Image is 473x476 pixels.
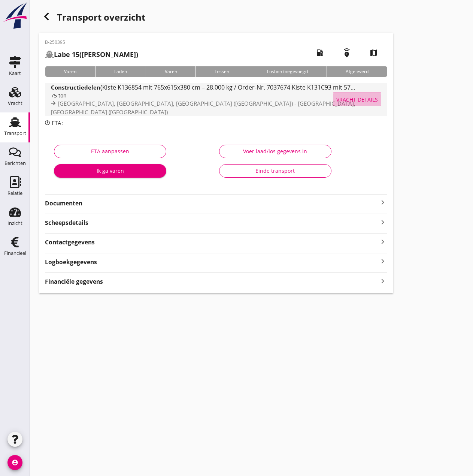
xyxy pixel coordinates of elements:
div: Voer laad/los gegevens in [225,147,325,155]
button: Ik ga varen [54,164,166,178]
div: Afgeleverd [327,66,387,77]
button: Vracht details [333,93,381,106]
div: Einde transport [225,167,325,175]
div: Varen [45,66,95,77]
i: account_circle [7,455,22,470]
i: map [363,42,384,63]
a: Constructiedelen(Kiste K136854 mit 765x615x380 cm – 28.000 kg / Order-Nr. 7037674 Kiste K131C93 m... [45,83,387,116]
p: B-250395 [45,39,138,46]
div: Laden [95,66,146,77]
i: emergency_share [336,42,357,63]
div: Vracht [8,101,22,106]
strong: Documenten [45,199,378,208]
strong: Logboekgegevens [45,258,97,266]
button: ETA aanpassen [54,145,166,158]
strong: Financiële gegevens [45,277,103,286]
button: Voer laad/los gegevens in [219,145,331,158]
i: keyboard_arrow_right [378,198,387,207]
strong: Constructiedelen [51,84,100,91]
i: keyboard_arrow_right [378,256,387,266]
strong: Contactgegevens [45,238,95,247]
span: Vracht details [336,96,378,103]
div: Relatie [7,191,22,196]
div: Inzicht [7,221,22,226]
div: Losbon toegevoegd [248,66,327,77]
img: logo-small.a267ee39.svg [1,2,28,30]
i: keyboard_arrow_right [378,276,387,286]
div: ETA aanpassen [60,147,160,155]
div: 75 ton [51,91,357,99]
span: [GEOGRAPHIC_DATA], [GEOGRAPHIC_DATA], [GEOGRAPHIC_DATA] ([GEOGRAPHIC_DATA]) - [GEOGRAPHIC_DATA], ... [51,100,355,116]
span: ETA: [52,119,63,127]
div: Kaart [9,71,21,76]
i: keyboard_arrow_right [378,217,387,227]
i: keyboard_arrow_right [378,237,387,247]
div: Berichten [4,161,26,166]
div: Transport [4,131,26,136]
button: Einde transport [219,164,331,178]
div: Transport overzicht [39,9,393,27]
div: Financieel [4,251,26,256]
i: local_gas_station [309,42,330,63]
strong: Scheepsdetails [45,219,88,227]
div: Varen [146,66,196,77]
h2: ([PERSON_NAME]) [45,49,138,60]
strong: Labe 15 [54,50,79,59]
div: Lossen [195,66,248,77]
div: Ik ga varen [60,167,160,175]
